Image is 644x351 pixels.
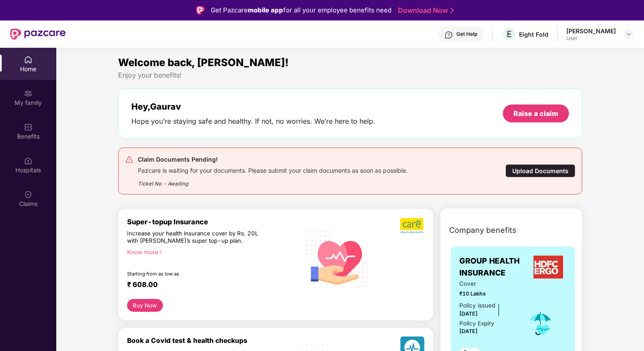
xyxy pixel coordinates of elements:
span: right [158,250,163,255]
span: GROUP HEALTH INSURANCE [459,255,531,279]
div: Eight Fold [519,30,548,38]
div: Super-topup Insurance [127,218,301,226]
img: Stroke [450,6,454,15]
span: ₹10 Lakhs [459,290,515,298]
div: Pazcare is waiting for your documents. Please submit your claim documents as soon as possible. [138,165,408,174]
div: Upload Documents [505,164,575,177]
span: Welcome back, [PERSON_NAME]! [118,56,289,69]
div: Policy issued [459,301,495,310]
img: insurerLogo [534,255,564,278]
img: Logo [196,6,205,15]
span: [DATE] [459,310,478,317]
img: b5dec4f62d2307b9de63beb79f102df3.png [400,218,424,234]
div: Hey, Gaurav [131,102,375,112]
img: svg+xml;base64,PHN2ZyBpZD0iQmVuZWZpdHMiIHhtbG5zPSJodHRwOi8vd3d3LnczLm9yZy8yMDAwL3N2ZyIgd2lkdGg9Ij... [24,123,32,131]
img: svg+xml;base64,PHN2ZyBpZD0iRHJvcGRvd24tMzJ4MzIiIHhtbG5zPSJodHRwOi8vd3d3LnczLm9yZy8yMDAwL3N2ZyIgd2... [625,31,632,38]
img: svg+xml;base64,PHN2ZyBpZD0iQ2xhaW0iIHhtbG5zPSJodHRwOi8vd3d3LnczLm9yZy8yMDAwL3N2ZyIgd2lkdGg9IjIwIi... [24,190,32,199]
div: ₹ 608.00 [127,280,292,290]
button: Buy Now [127,299,163,312]
span: E [507,29,512,39]
div: Raise a claim [513,109,558,118]
span: Company benefits [449,224,516,236]
div: Ticket No. - Awaiting [138,174,408,188]
img: svg+xml;base64,PHN2ZyBpZD0iSGVscC0zMngzMiIgeG1sbnM9Imh0dHA6Ly93d3cudzMub3JnLzIwMDAvc3ZnIiB3aWR0aD... [444,31,453,39]
strong: mobile app [248,6,283,14]
div: User [566,35,616,42]
div: Starting from as low as [127,271,264,277]
div: Know more [127,249,296,255]
img: New Pazcare Logo [10,29,66,40]
img: icon [527,310,554,338]
img: svg+xml;base64,PHN2ZyB4bWxucz0iaHR0cDovL3d3dy53My5vcmcvMjAwMC9zdmciIHhtbG5zOnhsaW5rPSJodHRwOi8vd3... [301,220,375,296]
div: Get Help [456,31,477,38]
img: svg+xml;base64,PHN2ZyBpZD0iSG9tZSIgeG1sbnM9Imh0dHA6Ly93d3cudzMub3JnLzIwMDAvc3ZnIiB3aWR0aD0iMjAiIG... [24,55,32,64]
div: Book a Covid test & health checkups [127,336,301,345]
span: [DATE] [459,328,478,334]
div: Hope you’re staying safe and healthy. If not, no worries. We’re here to help. [131,117,375,126]
div: Enjoy your benefits! [118,71,582,80]
div: Policy Expiry [459,319,494,328]
div: Claim Documents Pending! [138,154,408,165]
div: Get Pazcare for all your employee benefits need [211,5,392,15]
img: svg+xml;base64,PHN2ZyB4bWxucz0iaHR0cDovL3d3dy53My5vcmcvMjAwMC9zdmciIHdpZHRoPSIyNCIgaGVpZ2h0PSIyNC... [125,155,133,164]
a: Download Now [398,6,451,15]
div: [PERSON_NAME] [566,27,616,35]
div: Increase your health insurance cover by Rs. 20L with [PERSON_NAME]’s super top-up plan. [127,230,264,245]
img: svg+xml;base64,PHN2ZyBpZD0iSG9zcGl0YWxzIiB4bWxucz0iaHR0cDovL3d3dy53My5vcmcvMjAwMC9zdmciIHdpZHRoPS... [24,157,32,165]
span: Cover [459,279,515,288]
img: svg+xml;base64,PHN2ZyB3aWR0aD0iMjAiIGhlaWdodD0iMjAiIHZpZXdCb3g9IjAgMCAyMCAyMCIgZmlsbD0ibm9uZSIgeG... [24,89,32,98]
